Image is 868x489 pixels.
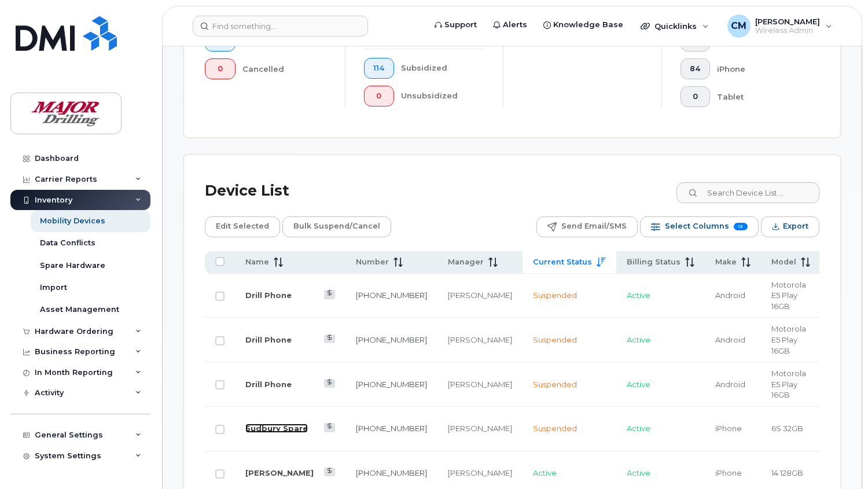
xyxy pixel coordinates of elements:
[205,176,289,206] div: Device List
[755,17,820,26] span: [PERSON_NAME]
[356,468,427,477] a: [PHONE_NUMBER]
[665,218,729,235] span: Select Columns
[681,58,711,79] button: 84
[715,257,737,267] span: Make
[690,64,700,73] span: 84
[215,64,226,73] span: 0
[627,335,650,344] span: Active
[356,257,389,267] span: Number
[324,290,335,299] a: View Last Bill
[536,216,638,237] button: Send Email/SMS
[627,291,650,300] span: Active
[771,280,806,311] span: Motorola E5 Play 16GB
[242,58,326,79] div: Cancelled
[771,257,796,267] span: Model
[715,424,742,433] span: iPhone
[448,423,512,434] div: [PERSON_NAME]
[245,335,292,344] a: Drill Phone
[715,335,745,344] span: Android
[448,379,512,390] div: [PERSON_NAME]
[717,58,801,79] div: iPhone
[755,26,820,35] span: Wireless Admin
[681,86,711,107] button: 0
[771,468,803,477] span: 14 128GB
[245,468,314,477] a: [PERSON_NAME]
[533,291,577,300] span: Suspended
[324,379,335,388] a: View Last Bill
[690,92,700,101] span: 0
[533,335,577,344] span: Suspended
[715,380,745,389] span: Android
[216,218,269,235] span: Edit Selected
[401,58,484,79] div: Subsidized
[783,218,808,235] span: Export
[356,424,427,433] a: [PHONE_NUMBER]
[553,19,623,31] span: Knowledge Base
[324,468,335,476] a: View Last Bill
[561,218,627,235] span: Send Email/SMS
[761,216,819,237] button: Export
[356,380,427,389] a: [PHONE_NUMBER]
[533,380,577,389] span: Suspended
[356,335,427,344] a: [PHONE_NUMBER]
[245,291,292,300] a: Drill Phone
[293,218,380,235] span: Bulk Suspend/Cancel
[205,58,236,79] button: 0
[356,291,427,300] a: [PHONE_NUMBER]
[503,19,527,31] span: Alerts
[627,424,650,433] span: Active
[485,13,535,36] a: Alerts
[771,369,806,399] span: Motorola E5 Play 16GB
[676,182,819,203] input: Search Device List ...
[245,424,308,433] a: Sudbury Spare
[719,14,840,38] div: Craig Mcfadyen
[245,257,269,267] span: Name
[627,468,650,477] span: Active
[364,58,395,79] button: 114
[717,86,801,107] div: Tablet
[731,19,746,33] span: CM
[734,223,748,230] span: 13
[426,13,485,36] a: Support
[533,424,577,433] span: Suspended
[627,380,650,389] span: Active
[715,291,745,300] span: Android
[444,19,477,31] span: Support
[193,16,368,36] input: Find something...
[245,380,292,389] a: Drill Phone
[533,257,592,267] span: Current Status
[715,468,742,477] span: iPhone
[771,424,803,433] span: 6S 32GB
[448,290,512,301] div: [PERSON_NAME]
[401,86,484,106] div: Unsubsidized
[448,257,484,267] span: Manager
[364,86,395,106] button: 0
[632,14,717,38] div: Quicklinks
[535,13,631,36] a: Knowledge Base
[448,468,512,479] div: [PERSON_NAME]
[627,257,681,267] span: Billing Status
[205,216,280,237] button: Edit Selected
[448,334,512,345] div: [PERSON_NAME]
[373,64,384,73] span: 114
[640,216,759,237] button: Select Columns 13
[533,468,557,477] span: Active
[324,423,335,432] a: View Last Bill
[771,324,806,355] span: Motorola E5 Play 16GB
[282,216,391,237] button: Bulk Suspend/Cancel
[324,334,335,343] a: View Last Bill
[654,21,697,31] span: Quicklinks
[373,91,384,101] span: 0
